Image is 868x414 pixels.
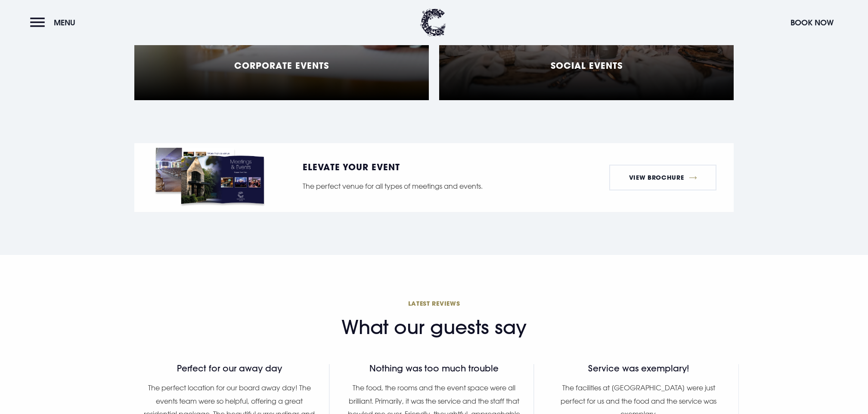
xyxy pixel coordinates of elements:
h5: Corporate Events [234,60,329,71]
h4: Nothing was too much trouble [347,364,521,373]
p: The perfect venue for all types of meetings and events. [303,180,514,193]
h2: What our guests say [341,316,527,339]
span: Menu [54,18,75,28]
button: Book Now [786,13,838,32]
h5: Social Events [551,60,623,71]
img: Meetings events packages brochure, Clandeboye Lodge. [152,143,268,212]
h4: Service was exemplary! [552,364,726,373]
h4: Perfect for our away day [142,364,316,373]
a: View Brochure [609,165,716,190]
button: Menu [30,13,80,32]
img: Clandeboye Lodge [420,9,446,37]
h5: ELEVATE YOUR EVENT [303,163,514,171]
h3: Latest Reviews [129,299,739,307]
